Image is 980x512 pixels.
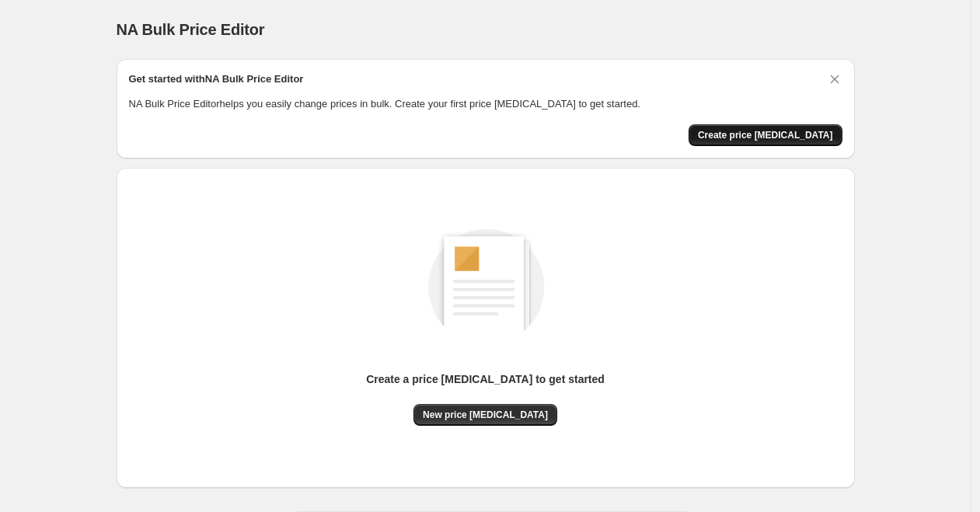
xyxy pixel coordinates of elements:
[423,409,548,421] span: New price [MEDICAL_DATA]
[117,21,265,38] span: NA Bulk Price Editor
[827,71,842,87] button: Dismiss card
[129,71,304,87] h2: Get started with NA Bulk Price Editor
[698,129,833,141] span: Create price [MEDICAL_DATA]
[689,124,842,146] button: Create price change job
[366,371,605,387] p: Create a price [MEDICAL_DATA] to get started
[129,96,842,112] p: NA Bulk Price Editor helps you easily change prices in bulk. Create your first price [MEDICAL_DAT...
[413,404,557,426] button: New price [MEDICAL_DATA]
